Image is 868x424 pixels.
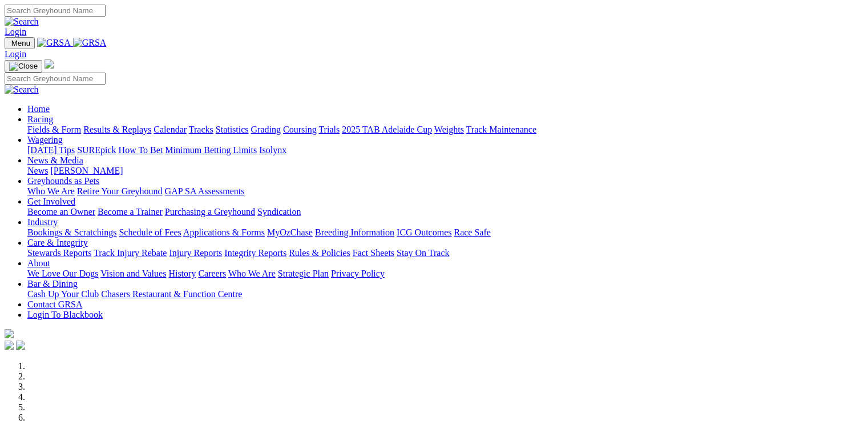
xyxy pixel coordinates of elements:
[454,227,490,237] a: Race Safe
[94,248,167,258] a: Track Injury Rebate
[183,227,265,237] a: Applications & Forms
[27,207,95,217] a: Become an Owner
[11,39,30,47] span: Menu
[77,145,116,155] a: SUREpick
[98,207,163,217] a: Become a Trainer
[257,207,301,217] a: Syndication
[27,197,75,206] a: Get Involved
[165,207,255,217] a: Purchasing a Greyhound
[27,299,82,309] a: Contact GRSA
[278,269,329,278] a: Strategic Plan
[5,49,26,59] a: Login
[27,114,53,124] a: Racing
[27,279,78,289] a: Bar & Dining
[83,125,151,134] a: Results & Replays
[27,289,99,299] a: Cash Up Your Club
[73,38,107,48] img: GRSA
[27,227,116,237] a: Bookings & Scratchings
[283,125,317,134] a: Coursing
[5,37,35,49] button: Toggle navigation
[224,248,286,258] a: Integrity Reports
[77,186,163,196] a: Retire Your Greyhound
[251,125,281,134] a: Grading
[27,166,48,175] a: News
[27,186,863,197] div: Greyhounds as Pets
[5,5,106,17] input: Search
[315,227,394,237] a: Breeding Information
[27,207,863,217] div: Get Involved
[5,341,14,350] img: facebook.svg
[189,125,213,134] a: Tracks
[9,62,38,71] img: Close
[5,329,14,338] img: logo-grsa-white.png
[154,125,187,134] a: Calendar
[466,125,536,134] a: Track Maintenance
[27,217,58,227] a: Industry
[397,227,451,237] a: ICG Outcomes
[165,145,257,155] a: Minimum Betting Limits
[168,269,196,278] a: History
[397,248,449,258] a: Stay On Track
[27,227,863,238] div: Industry
[119,227,181,237] a: Schedule of Fees
[16,341,25,350] img: twitter.svg
[27,104,50,114] a: Home
[27,186,75,196] a: Who We Are
[27,258,50,268] a: About
[289,248,350,258] a: Rules & Policies
[27,125,863,135] div: Racing
[27,125,81,134] a: Fields & Form
[198,269,226,278] a: Careers
[27,289,863,299] div: Bar & Dining
[27,248,91,258] a: Stewards Reports
[45,59,54,69] img: logo-grsa-white.png
[27,145,75,155] a: [DATE] Tips
[27,176,99,186] a: Greyhounds as Pets
[27,269,863,279] div: About
[5,27,26,37] a: Login
[331,269,385,278] a: Privacy Policy
[216,125,249,134] a: Statistics
[5,17,39,27] img: Search
[27,155,83,165] a: News & Media
[5,73,106,85] input: Search
[228,269,276,278] a: Who We Are
[37,38,71,48] img: GRSA
[5,60,42,73] button: Toggle navigation
[27,269,98,278] a: We Love Our Dogs
[119,145,163,155] a: How To Bet
[318,125,340,134] a: Trials
[27,310,103,319] a: Login To Blackbook
[100,269,166,278] a: Vision and Values
[169,248,222,258] a: Injury Reports
[5,85,39,95] img: Search
[259,145,286,155] a: Isolynx
[434,125,464,134] a: Weights
[27,248,863,258] div: Care & Integrity
[101,289,242,299] a: Chasers Restaurant & Function Centre
[165,186,245,196] a: GAP SA Assessments
[353,248,394,258] a: Fact Sheets
[27,238,88,247] a: Care & Integrity
[50,166,123,175] a: [PERSON_NAME]
[27,166,863,176] div: News & Media
[27,145,863,155] div: Wagering
[267,227,313,237] a: MyOzChase
[27,135,63,145] a: Wagering
[342,125,432,134] a: 2025 TAB Adelaide Cup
